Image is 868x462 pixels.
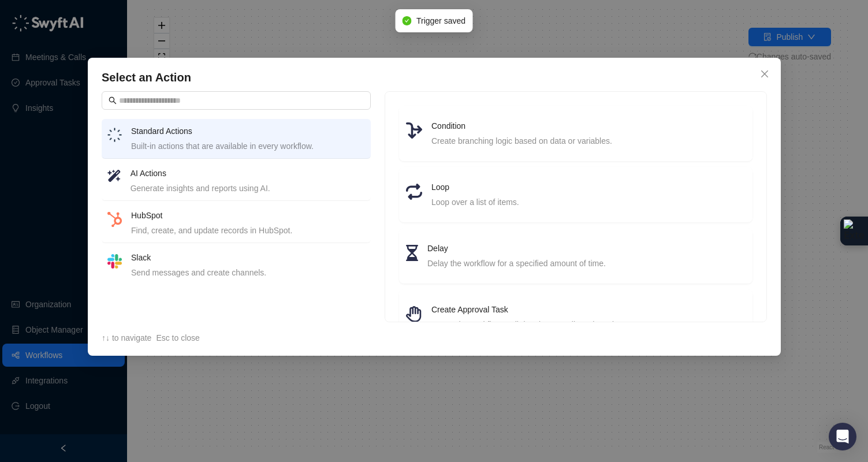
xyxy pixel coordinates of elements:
[431,135,746,147] div: Create branching logic based on data or variables.
[102,69,767,85] h4: Select an Action
[107,212,122,227] img: hubspot-DkpyWjJb.png
[102,333,151,342] span: ↑↓ to navigate
[431,196,746,208] div: Loop over a list of items.
[431,120,746,132] h4: Condition
[131,125,365,137] h4: Standard Actions
[109,96,117,105] span: search
[416,14,465,27] span: Trigger saved
[427,257,746,270] div: Delay the workflow for a specified amount of time.
[130,182,364,195] div: Generate insights and reports using AI.
[131,251,365,264] h4: Slack
[427,242,746,255] h4: Delay
[431,303,746,316] h4: Create Approval Task
[131,209,365,222] h4: HubSpot
[431,318,746,331] div: Pause the workflow until data is manually reviewed.
[403,16,412,25] span: check-circle
[107,254,122,269] img: slack-Cn3INd-T.png
[760,69,769,79] span: close
[131,266,365,279] div: Send messages and create channels.
[131,224,365,237] div: Find, create, and update records in HubSpot.
[156,333,199,342] span: Esc to close
[755,65,774,83] button: Close
[829,423,856,450] div: Open Intercom Messenger
[844,219,865,243] img: Extension Icon
[431,181,746,193] h4: Loop
[130,167,364,180] h4: AI Actions
[131,140,365,152] div: Built-in actions that are available in every workflow.
[107,128,122,142] img: logo-small-inverted-DW8HDUn_.png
